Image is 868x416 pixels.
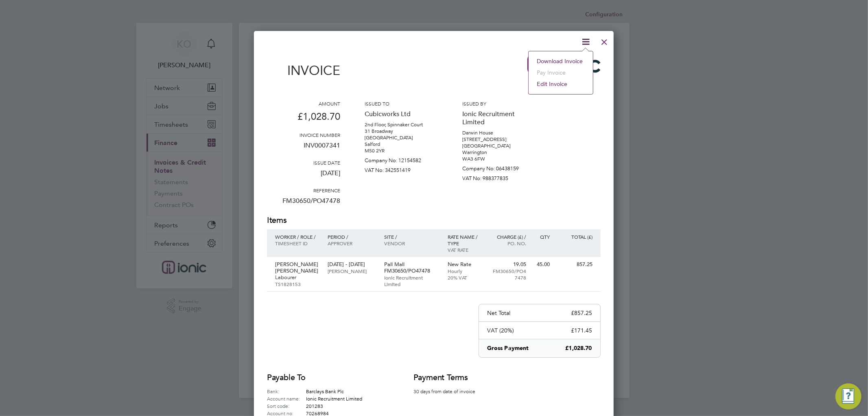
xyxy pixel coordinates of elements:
[365,100,438,107] h3: Issued to
[448,261,483,268] p: New Rate
[487,344,529,352] p: Gross Payment
[267,63,340,78] h1: Invoice
[328,261,376,268] p: [DATE] - [DATE]
[462,107,536,130] p: Ionic Recruitment Limited
[267,132,340,138] h3: Invoice number
[413,372,487,383] h2: Payment terms
[558,261,593,268] p: 857.25
[267,107,340,132] p: £1,028.70
[533,67,589,78] li: Pay invoice
[275,240,319,247] p: Timesheet ID
[462,162,536,172] p: Company No: 06438159
[835,383,861,409] button: Engage Resource Center
[267,215,601,226] h2: Items
[267,100,340,107] h3: Amount
[306,388,344,394] span: Barclays Bank Plc
[448,274,483,281] p: 20% VAT
[275,281,319,287] p: TS1828153
[365,134,438,141] p: [GEOGRAPHIC_DATA]
[328,240,376,247] p: Approver
[267,372,389,383] h2: Payable to
[267,194,340,215] p: FM30650/PO47478
[535,233,550,240] p: QTY
[487,327,514,334] p: VAT (20%)
[328,233,376,240] p: Period /
[491,261,527,268] p: 19.05
[306,403,323,409] span: 201283
[275,261,319,274] p: [PERSON_NAME] [PERSON_NAME]
[491,268,527,281] p: FM30650/PO47478
[365,107,438,121] p: Cubicworks Ltd
[462,156,536,162] p: WA3 6FW
[365,121,438,128] p: 2nd Floor, Spinnaker Court
[566,344,592,352] p: £1,028.70
[535,261,550,268] p: 45.00
[448,268,483,274] p: Hourly
[462,149,536,156] p: Warrington
[267,395,306,402] label: Account name:
[487,309,510,317] p: Net Total
[365,128,438,134] p: 31 Broadway
[275,233,319,240] p: Worker / Role /
[365,164,438,174] p: VAT No: 342551419
[306,395,362,402] span: Ionic Recruitment Limited
[365,154,438,164] p: Company No: 12154582
[462,172,536,182] p: VAT No: 988377835
[385,233,440,240] p: Site /
[462,100,536,107] h3: Issued by
[267,387,306,395] label: Bank:
[491,240,527,247] p: Po. No.
[491,233,527,240] p: Charge (£) /
[448,247,483,253] p: VAT rate
[462,143,536,149] p: [GEOGRAPHIC_DATA]
[328,268,376,274] p: [PERSON_NAME]
[413,387,487,395] p: 30 days from date of invoice
[448,233,483,247] p: Rate name / type
[267,166,340,187] p: [DATE]
[275,274,319,281] p: Labourer
[365,141,438,147] p: Salford
[267,159,340,166] h3: Issue date
[462,130,536,143] p: Darwin House [STREET_ADDRESS]
[527,53,601,75] img: ionic-logo-remittance.png
[385,274,440,287] p: Ionic Recruitment Limited
[385,261,440,274] p: Pall Mall FM30650/PO47478
[267,138,340,159] p: INV0007341
[533,55,589,67] li: Download Invoice
[267,187,340,194] h3: Reference
[558,233,593,240] p: Total (£)
[385,240,440,247] p: Vendor
[571,309,592,317] p: £857.25
[571,327,592,334] p: £171.45
[267,402,306,409] label: Sort code:
[365,147,438,154] p: M50 2YR
[533,78,589,90] li: Edit invoice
